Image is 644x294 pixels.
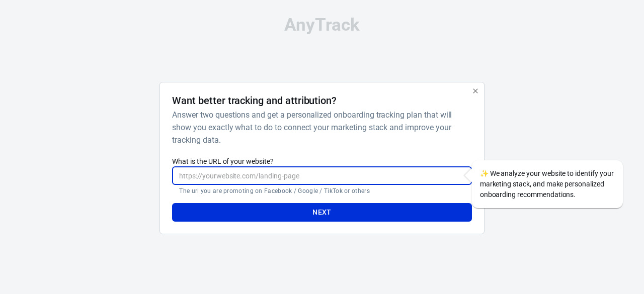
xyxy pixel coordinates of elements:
input: https://yourwebsite.com/landing-page [172,166,471,185]
h6: Answer two questions and get a personalized onboarding tracking plan that will show you exactly w... [172,109,467,146]
button: Next [172,203,471,222]
span: sparkles [480,169,489,177]
label: What is the URL of your website? [172,156,471,166]
div: AnyTrack [70,16,574,34]
h4: Want better tracking and attribution? [172,94,337,107]
p: The url you are promoting on Facebook / Google / TikTok or others [179,187,464,195]
div: We analyze your website to identify your marketing stack, and make personalized onboarding recomm... [472,160,623,208]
